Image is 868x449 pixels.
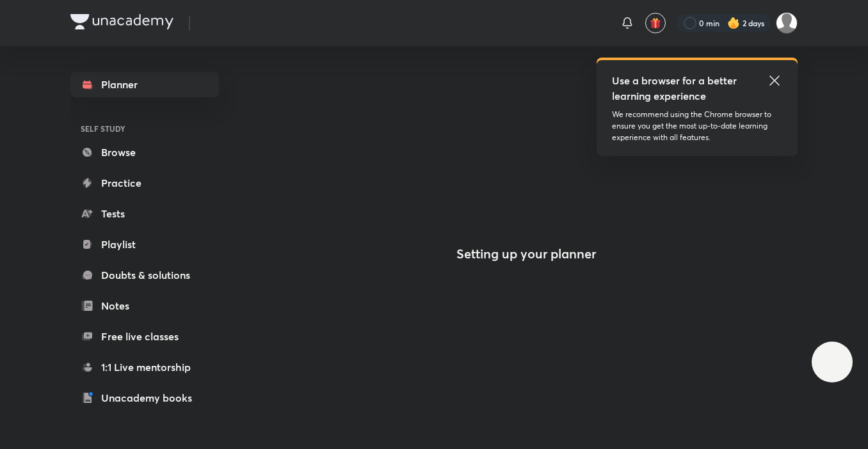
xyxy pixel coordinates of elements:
[70,170,219,196] a: Practice
[776,12,798,34] img: Anjali
[650,17,661,29] img: avatar
[70,262,219,288] a: Doubts & solutions
[70,72,219,97] a: Planner
[612,109,782,143] p: We recommend using the Chrome browser to ensure you get the most up-to-date learning experience w...
[612,73,739,104] h5: Use a browser for a better learning experience
[727,17,740,29] img: streak
[645,13,666,33] button: avatar
[70,139,219,165] a: Browse
[70,201,219,226] a: Tests
[456,246,596,262] h4: Setting up your planner
[70,14,173,33] a: Company Logo
[70,14,173,29] img: Company Logo
[824,354,840,370] img: ttu
[70,385,219,411] a: Unacademy books
[70,324,219,349] a: Free live classes
[70,293,219,319] a: Notes
[70,232,219,257] a: Playlist
[70,118,219,139] h6: SELF STUDY
[70,354,219,380] a: 1:1 Live mentorship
